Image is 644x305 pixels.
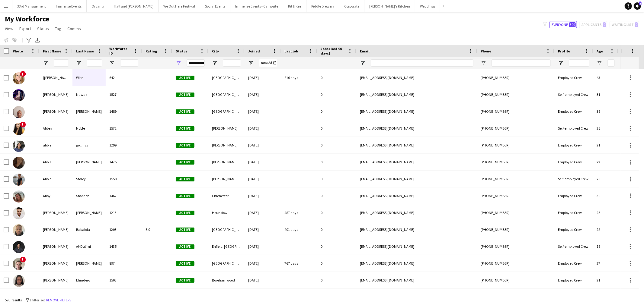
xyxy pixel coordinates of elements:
span: Active [176,194,194,198]
div: [PHONE_NUMBER] [477,238,554,255]
button: Open Filter Menu [109,60,115,66]
input: City Filter Input [223,59,241,67]
button: Weddings [415,0,440,12]
img: Abbey Noble [13,123,25,135]
div: Nawaz [72,86,106,103]
div: [EMAIL_ADDRESS][DOMAIN_NAME] [356,69,477,86]
span: Phone [481,49,491,53]
span: Tag [55,26,61,31]
div: gollings [72,137,106,153]
img: Abbie Storey [13,174,25,186]
span: Comms [67,26,81,31]
div: [PHONE_NUMBER] [477,103,554,120]
span: Workforce ID [109,46,131,55]
div: [GEOGRAPHIC_DATA] [208,69,245,86]
span: View [5,26,13,31]
div: Abbey [39,120,72,137]
div: Employed Crew [554,272,593,288]
div: 21 [593,272,618,288]
div: [DATE] [245,187,281,204]
div: 0 [317,255,356,272]
div: [EMAIL_ADDRESS][DOMAIN_NAME] [356,154,477,170]
img: Abigail Ehindero [13,275,25,287]
div: Abby [39,187,72,204]
input: Profile Filter Input [569,59,589,67]
div: Ehindero [72,272,106,288]
div: Employed Crew [554,69,593,86]
span: Active [176,93,194,97]
div: Employed Crew [554,187,593,204]
div: [PHONE_NUMBER] [477,255,554,272]
span: ! [20,256,26,263]
button: Open Filter Menu [481,60,486,66]
div: [EMAIL_ADDRESS][DOMAIN_NAME] [356,204,477,221]
div: [PERSON_NAME] [39,103,72,120]
button: Open Filter Menu [43,60,48,66]
div: [PHONE_NUMBER] [477,137,554,153]
button: Remove filters [45,297,72,303]
div: Chichester [208,187,245,204]
span: 1 [639,2,642,5]
div: [PHONE_NUMBER] [477,204,554,221]
div: 0 [317,204,356,221]
span: Active [176,278,194,283]
button: Open Filter Menu [597,60,602,66]
div: Employed Crew [554,137,593,153]
div: [GEOGRAPHIC_DATA] [208,103,245,120]
div: [DATE] [245,154,281,170]
div: [DATE] [245,137,281,153]
div: Wise [72,69,106,86]
div: [PERSON_NAME] [208,171,245,187]
img: Abdul Babalola [13,224,25,236]
a: Comms [65,25,83,33]
span: ! [20,71,26,77]
div: Abbie [39,154,72,170]
span: My Workforce [5,14,49,24]
div: [PERSON_NAME] [72,103,106,120]
div: 0 [317,86,356,103]
input: Joined Filter Input [259,59,277,67]
div: [DATE] [245,204,281,221]
div: Noble [72,120,106,137]
img: AARON CUTLER [13,106,25,118]
div: 31 [593,86,618,103]
a: View [2,25,16,33]
div: Abbie [39,171,72,187]
div: 18 [593,238,618,255]
span: City [212,49,219,53]
div: Self-employed Crew [554,171,593,187]
input: Email Filter Input [371,59,473,67]
div: abbie [39,137,72,153]
div: 816 days [281,69,317,86]
div: [EMAIL_ADDRESS][DOMAIN_NAME] [356,238,477,255]
div: 1489 [106,103,142,120]
input: Phone Filter Input [492,59,551,67]
button: Immense Events [51,0,87,12]
div: Self-employed Crew [554,238,593,255]
img: Abbie Steele [13,157,25,169]
div: [PHONE_NUMBER] [477,187,554,204]
button: Open Filter Menu [176,60,181,66]
span: 599 [569,22,576,27]
div: 25 [593,120,618,137]
a: Export [17,25,34,33]
input: First Name Filter Input [54,59,69,67]
div: 0 [317,137,356,153]
span: Active [176,76,194,80]
div: [DATE] [245,69,281,86]
div: [PERSON_NAME] [208,137,245,153]
div: 1527 [106,86,142,103]
a: 1 [634,2,641,10]
span: Email [360,49,370,53]
span: Active [176,160,194,165]
span: Joined [248,49,260,53]
button: Kit & Kee [283,0,306,12]
button: Hall and [PERSON_NAME] [109,0,159,12]
div: Borehamwood [208,272,245,288]
div: 0 [317,69,356,86]
div: [PHONE_NUMBER] [477,171,554,187]
img: Abdullah Al-Dulimi [13,241,25,253]
div: [PERSON_NAME] [39,204,72,221]
div: 1475 [106,154,142,170]
div: ([PERSON_NAME] [39,69,72,86]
